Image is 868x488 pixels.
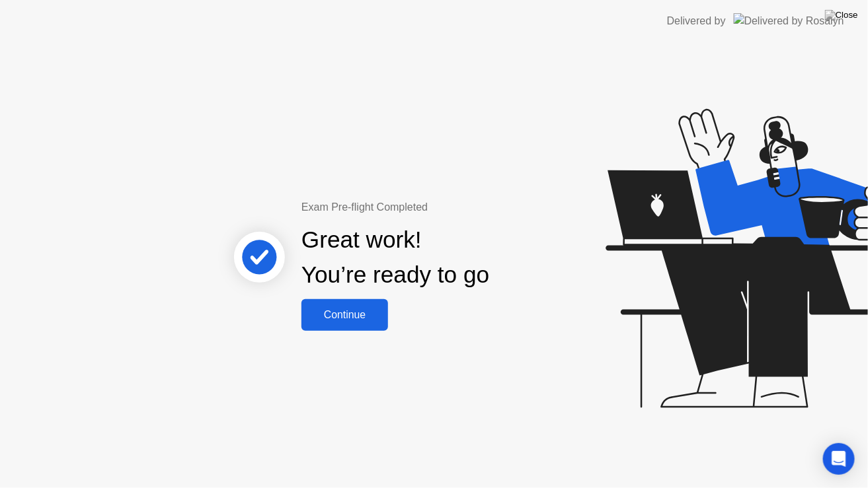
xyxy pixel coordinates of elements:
[825,10,858,20] img: Close
[734,13,844,28] img: Delivered by Rosalyn
[301,299,388,331] button: Continue
[301,199,574,215] div: Exam Pre-flight Completed
[305,309,384,321] div: Continue
[301,223,489,293] div: Great work! You’re ready to go
[667,13,726,29] div: Delivered by
[823,443,855,475] div: Open Intercom Messenger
